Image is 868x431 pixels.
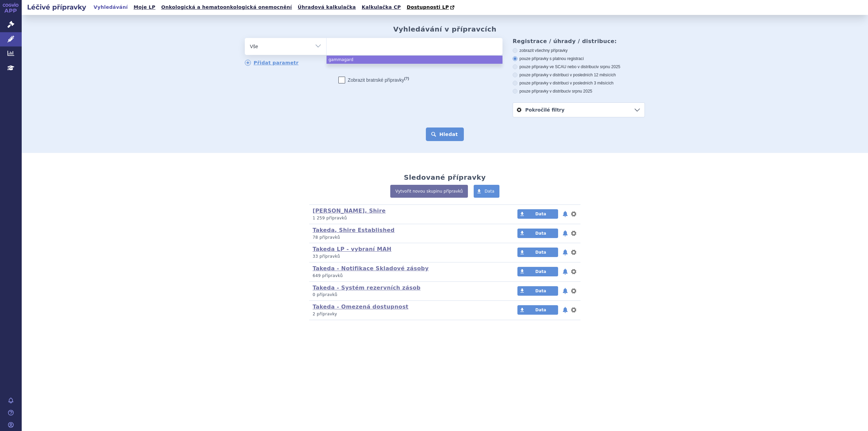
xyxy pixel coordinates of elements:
[296,3,358,12] a: Úhradová kalkulačka
[313,265,429,272] a: Takeda - Notifikace Skladové zásoby
[426,128,464,141] button: Hledat
[313,273,343,278] span: 649 přípravků
[513,56,645,61] label: pouze přípravky s platnou registrací
[313,303,409,310] a: Takeda - Omezená dostupnost
[569,89,592,94] span: v srpnu 2025
[22,2,92,12] h2: Léčivé přípravky
[407,4,449,10] span: Dostupnosti LP
[517,305,558,315] a: Data
[313,312,337,316] span: 2 přípravky
[562,287,569,295] button: notifikace
[485,189,494,194] span: Data
[405,3,458,12] a: Dostupnosti LP
[313,285,420,291] a: Takeda - Systém rezervních zásob
[390,185,468,198] a: Vytvořit novou skupinu přípravků
[313,246,392,252] a: Takeda LP - vybraní MAH
[517,267,558,276] a: Data
[474,185,499,198] a: Data
[132,3,157,12] a: Moje LP
[597,64,620,69] span: v srpnu 2025
[513,103,645,117] a: Pokročilé filtry
[338,77,409,83] label: Zobrazit bratrské přípravky
[570,229,577,237] button: nastavení
[513,64,645,70] label: pouze přípravky ve SCAU nebo v distribuci
[535,231,546,236] span: Data
[404,173,486,181] h2: Sledované přípravky
[570,210,577,218] button: nastavení
[393,25,497,33] h2: Vyhledávání v přípravcích
[404,76,409,81] abbr: (?)
[313,254,340,259] span: 33 přípravků
[535,289,546,293] span: Data
[327,56,502,64] li: gammagard
[92,3,130,12] a: Vyhledávání
[517,229,558,238] a: Data
[313,216,347,220] span: 1 259 přípravků
[562,210,569,218] button: notifikace
[562,268,569,276] button: notifikace
[562,248,569,256] button: notifikace
[535,212,546,216] span: Data
[513,80,645,86] label: pouze přípravky v distribuci v posledních 3 měsících
[570,306,577,314] button: nastavení
[570,287,577,295] button: nastavení
[360,3,403,12] a: Kalkulačka CP
[513,72,645,78] label: pouze přípravky v distribuci v posledních 12 měsících
[313,235,340,240] span: 78 přípravků
[535,308,546,312] span: Data
[159,3,294,12] a: Onkologická a hematoonkologická onemocnění
[535,269,546,274] span: Data
[535,250,546,255] span: Data
[570,248,577,256] button: nastavení
[313,292,337,297] span: 0 přípravků
[517,248,558,257] a: Data
[570,268,577,276] button: nastavení
[513,89,645,94] label: pouze přípravky v distribuci
[513,38,645,44] h3: Registrace / úhrady / distribuce:
[513,48,645,53] label: zobrazit všechny přípravky
[313,227,395,233] a: Takeda, Shire Established
[245,60,299,66] a: Přidat parametr
[562,306,569,314] button: notifikace
[517,286,558,296] a: Data
[562,229,569,237] button: notifikace
[313,208,386,214] a: [PERSON_NAME], Shire
[517,209,558,219] a: Data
